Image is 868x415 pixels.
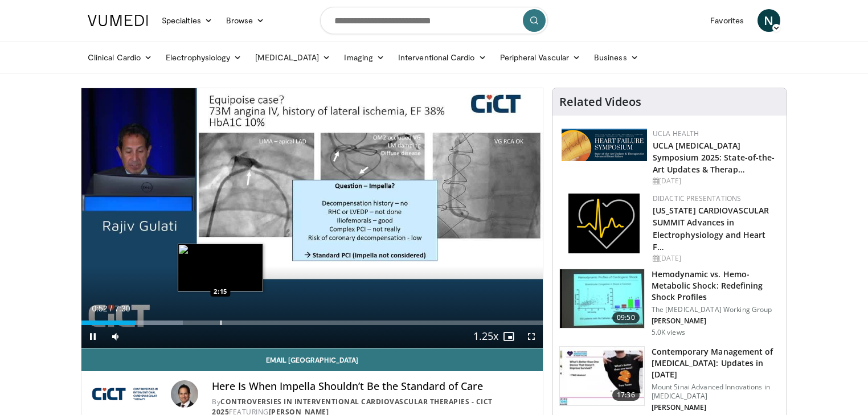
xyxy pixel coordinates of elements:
img: df55f059-d842-45fe-860a-7f3e0b094e1d.150x105_q85_crop-smart_upscale.jpg [560,347,644,406]
a: [US_STATE] CARDIOVASCULAR SUMMIT Advances in Electrophysiology and Heart F… [653,205,769,252]
a: Business [587,46,645,69]
a: Browse [219,9,272,32]
span: 0:52 [92,304,107,313]
span: 7:30 [114,304,130,313]
a: Email [GEOGRAPHIC_DATA] [81,348,543,371]
a: Favorites [703,9,751,32]
a: 09:50 Hemodynamic vs. Hemo-Metabolic Shock: Redefining Shock Profiles The [MEDICAL_DATA] Working ... [559,269,780,337]
p: Mount Sinai Advanced Innovations in [MEDICAL_DATA] [652,383,780,401]
a: Electrophysiology [159,46,248,69]
button: Pause [81,325,104,348]
button: Playback Rate [474,325,497,348]
h3: Hemodynamic vs. Hemo-Metabolic Shock: Redefining Shock Profiles [652,269,780,303]
a: Clinical Cardio [81,46,159,69]
button: Enable picture-in-picture mode [497,325,520,348]
input: Search topics, interventions [320,7,548,34]
video-js: Video Player [81,88,543,348]
div: Didactic Presentations [653,194,777,204]
div: [DATE] [653,253,777,264]
a: [MEDICAL_DATA] [248,46,337,69]
a: UCLA [MEDICAL_DATA] Symposium 2025: State-of-the-Art Updates & Therap… [653,140,775,175]
a: N [758,9,780,32]
div: Progress Bar [81,321,543,325]
h4: Related Videos [559,95,641,109]
p: [PERSON_NAME] [652,403,780,412]
a: Peripheral Vascular [493,46,587,69]
img: 0682476d-9aca-4ba2-9755-3b180e8401f5.png.150x105_q85_autocrop_double_scale_upscale_version-0.2.png [562,129,647,161]
img: Avatar [171,380,198,408]
a: Specialties [155,9,219,32]
span: / [110,304,112,313]
h4: Here Is When Impella Shouldn’t Be the Standard of Care [212,380,533,393]
button: Mute [104,325,127,348]
p: [PERSON_NAME] [652,317,780,326]
p: The [MEDICAL_DATA] Working Group [652,305,780,314]
img: image.jpeg [178,244,263,291]
img: Controversies in Interventional Cardiovascular Therapies - CICT 2025 [91,380,166,408]
a: Interventional Cardio [391,46,493,69]
span: 17:36 [612,389,640,401]
button: Fullscreen [520,325,543,348]
img: 1860aa7a-ba06-47e3-81a4-3dc728c2b4cf.png.150x105_q85_autocrop_double_scale_upscale_version-0.2.png [568,194,640,253]
h3: Contemporary Management of [MEDICAL_DATA]: Updates in [DATE] [652,346,780,380]
img: VuMedi Logo [88,15,148,26]
a: Imaging [337,46,391,69]
a: UCLA Health [653,129,699,138]
p: 5.0K views [652,328,685,337]
span: 09:50 [612,312,640,323]
img: 2496e462-765f-4e8f-879f-a0c8e95ea2b6.150x105_q85_crop-smart_upscale.jpg [560,269,644,328]
div: [DATE] [653,176,777,186]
